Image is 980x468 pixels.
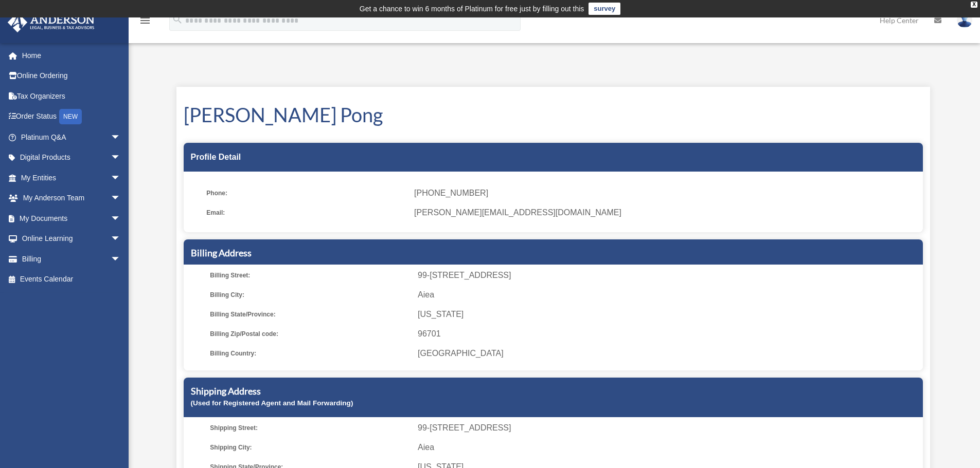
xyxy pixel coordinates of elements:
a: Online Learningarrow_drop_down [7,229,136,249]
a: My Entitiesarrow_drop_down [7,167,136,188]
a: Platinum Q&Aarrow_drop_down [7,127,136,147]
a: Tax Organizers [7,86,136,106]
a: Online Ordering [7,66,136,86]
div: close [971,2,977,8]
span: Billing Street: [210,268,411,283]
a: My Documentsarrow_drop_down [7,208,136,229]
span: [PHONE_NUMBER] [414,186,915,200]
img: User Pic [957,13,972,28]
span: arrow_drop_down [111,249,131,270]
div: NEW [59,109,82,124]
span: Billing State/Province: [210,307,411,322]
span: [GEOGRAPHIC_DATA] [418,346,919,361]
a: menu [139,18,151,27]
span: Aiea [418,288,919,302]
span: Shipping City: [210,440,411,455]
a: Events Calendar [7,269,136,290]
span: Billing City: [210,288,411,302]
a: Billingarrow_drop_down [7,249,136,269]
span: 99-[STREET_ADDRESS] [418,268,919,283]
a: My Anderson Teamarrow_drop_down [7,188,136,209]
span: arrow_drop_down [111,229,131,250]
span: arrow_drop_down [111,208,131,229]
span: arrow_drop_down [111,127,131,148]
span: arrow_drop_down [111,188,131,209]
small: (Used for Registered Agent and Mail Forwarding) [191,399,353,407]
span: Billing Country: [210,346,411,361]
div: Profile Detail [184,143,923,172]
span: Email: [206,205,407,220]
span: Billing Zip/Postal code: [210,327,411,341]
div: Get a chance to win 6 months of Platinum for free just by filling out this [360,3,584,15]
h1: [PERSON_NAME] Pong [184,101,923,128]
span: [US_STATE] [418,307,919,322]
span: [PERSON_NAME][EMAIL_ADDRESS][DOMAIN_NAME] [414,205,915,220]
h5: Billing Address [191,247,916,259]
span: arrow_drop_down [111,147,131,169]
span: 99-[STREET_ADDRESS] [418,421,919,435]
i: menu [139,14,151,27]
a: survey [589,3,620,15]
span: 96701 [418,327,919,341]
span: Aiea [418,440,919,455]
img: Anderson Advisors Platinum Portal [5,12,98,32]
i: search [172,14,183,25]
a: Order StatusNEW [7,106,136,127]
h5: Shipping Address [191,385,916,398]
span: Shipping Street: [210,421,411,435]
a: Digital Productsarrow_drop_down [7,147,136,168]
a: Home [7,45,136,66]
span: Phone: [206,186,407,200]
span: arrow_drop_down [111,167,131,189]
